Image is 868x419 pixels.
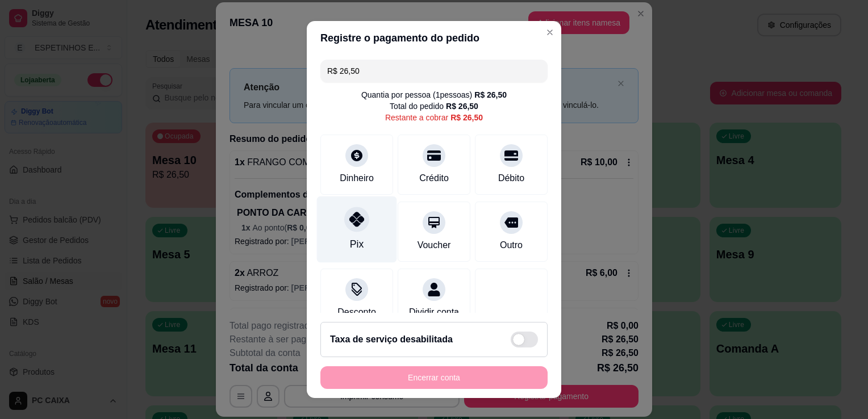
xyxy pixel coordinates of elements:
input: Ex.: hambúrguer de cordeiro [327,60,541,82]
div: Pix [350,237,364,252]
div: R$ 26,50 [474,89,507,100]
div: Total do pedido [390,100,478,112]
div: Quantia por pessoa ( 1 pessoas) [361,89,507,100]
div: Dividir conta [409,305,459,319]
header: Registre o pagamento do pedido [307,21,561,55]
div: Voucher [418,238,451,252]
h2: Taxa de serviço desabilitada [330,333,453,346]
div: Dinheiro [340,171,374,185]
div: R$ 26,50 [446,100,478,112]
button: Close [541,23,559,41]
div: Restante a cobrar [385,112,483,123]
div: R$ 26,50 [450,112,483,123]
div: Outro [500,238,523,252]
div: Crédito [419,171,449,185]
div: Débito [498,171,524,185]
div: Desconto [337,305,376,319]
